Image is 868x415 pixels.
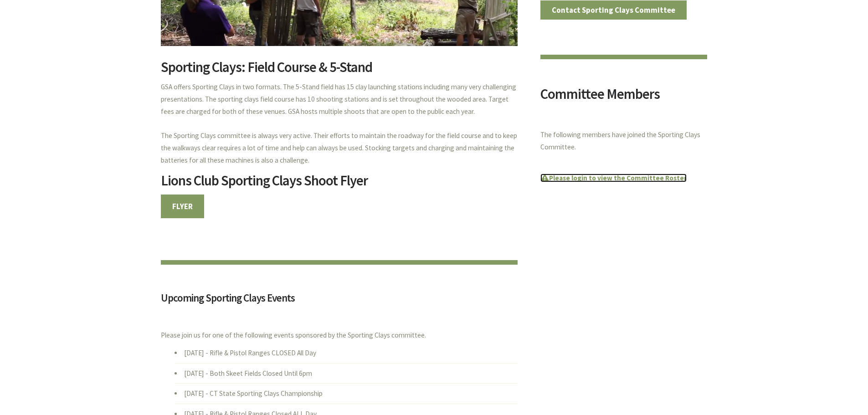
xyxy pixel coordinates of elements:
a: Contact Sporting Clays Committee [540,0,687,20]
p: Please join us for one of the following events sponsored by the Sporting Clays committee. [161,329,518,342]
h3: Upcoming Sporting Clays Events [161,292,518,308]
li: [DATE] - CT State Sporting Clays Championship [175,383,518,404]
p: GSA offers Sporting Clays in two formats. The 5-Stand field has 15 clay launching stations includ... [161,81,518,167]
p: The following members have joined the Sporting Clays Committee. [540,129,708,154]
h2: Sporting Clays: Field Course & 5-Stand [161,60,518,81]
li: [DATE] - Rifle & Pistol Ranges CLOSED All Day [175,348,518,363]
h2: Lions Club Sporting Clays Shoot Flyer [161,174,518,195]
li: [DATE] - Both Skeet Fields Closed Until 6pm [175,363,518,384]
a: FLYER [161,195,205,218]
h2: Committee Members [540,87,708,108]
a: Please login to view the Committee Roster [540,174,687,182]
